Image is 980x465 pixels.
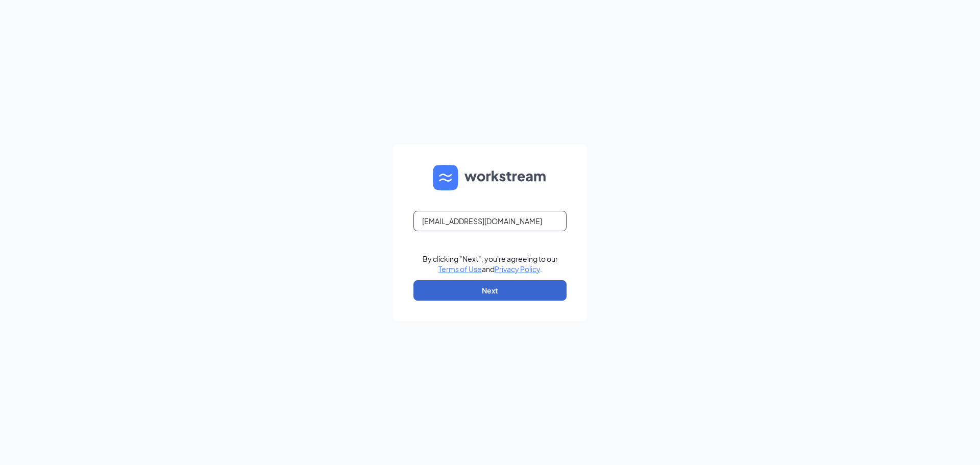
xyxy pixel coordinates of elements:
a: Terms of Use [438,264,482,274]
img: WS logo and Workstream text [433,165,547,190]
a: Privacy Policy [495,264,540,274]
input: Email [413,211,567,231]
div: By clicking "Next", you're agreeing to our and . [423,254,558,274]
button: Next [413,280,567,301]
